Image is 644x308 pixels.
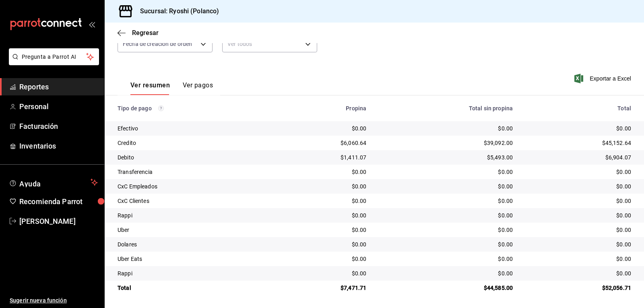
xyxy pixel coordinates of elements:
[118,284,267,292] div: Total
[280,105,367,112] div: Propina
[118,139,267,147] div: Credito
[19,81,98,92] span: Reportes
[379,124,513,132] div: $0.00
[526,226,631,234] div: $0.00
[379,211,513,219] div: $0.00
[19,101,98,112] span: Personal
[379,226,513,234] div: $0.00
[526,139,631,147] div: $45,152.64
[118,153,267,161] div: Debito
[118,211,267,219] div: Rappi
[576,74,631,83] button: Exportar a Excel
[19,196,98,207] span: Recomienda Parrot
[89,21,95,27] button: open_drawer_menu
[526,255,631,263] div: $0.00
[526,211,631,219] div: $0.00
[22,53,87,61] span: Pregunta a Parrot AI
[280,269,367,277] div: $0.00
[118,29,159,37] button: Regresar
[526,168,631,176] div: $0.00
[379,168,513,176] div: $0.00
[222,35,317,52] div: Ver todos
[118,182,267,190] div: CxC Empleados
[280,139,367,147] div: $6,060.64
[379,255,513,263] div: $0.00
[379,182,513,190] div: $0.00
[118,255,267,263] div: Uber Eats
[19,216,98,227] span: [PERSON_NAME]
[123,40,192,48] span: Fecha de creación de orden
[280,124,367,132] div: $0.00
[118,240,267,248] div: Dolares
[118,226,267,234] div: Uber
[19,178,87,187] span: Ayuda
[526,269,631,277] div: $0.00
[118,197,267,205] div: CxC Clientes
[526,124,631,132] div: $0.00
[10,296,98,305] span: Sugerir nueva función
[280,182,367,190] div: $0.00
[379,139,513,147] div: $39,092.00
[130,81,213,95] div: navigation tabs
[526,284,631,292] div: $52,056.71
[280,168,367,176] div: $0.00
[118,269,267,277] div: Rappi
[526,182,631,190] div: $0.00
[280,284,367,292] div: $7,471.71
[526,197,631,205] div: $0.00
[280,240,367,248] div: $0.00
[379,269,513,277] div: $0.00
[118,105,267,112] div: Tipo de pago
[158,105,164,111] svg: Los pagos realizados con Pay y otras terminales son montos brutos.
[526,153,631,161] div: $6,904.07
[132,29,159,37] span: Regresar
[379,197,513,205] div: $0.00
[526,105,631,112] div: Total
[118,168,267,176] div: Transferencia
[379,240,513,248] div: $0.00
[118,124,267,132] div: Efectivo
[526,240,631,248] div: $0.00
[183,81,213,95] button: Ver pagos
[379,153,513,161] div: $5,493.00
[134,6,219,16] h3: Sucursal: Ryoshi (Polanco)
[379,284,513,292] div: $44,585.00
[6,58,99,67] a: Pregunta a Parrot AI
[280,255,367,263] div: $0.00
[280,226,367,234] div: $0.00
[280,197,367,205] div: $0.00
[130,81,170,95] button: Ver resumen
[9,48,99,65] button: Pregunta a Parrot AI
[280,211,367,219] div: $0.00
[19,121,98,132] span: Facturación
[280,153,367,161] div: $1,411.07
[379,105,513,112] div: Total sin propina
[19,141,98,151] span: Inventarios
